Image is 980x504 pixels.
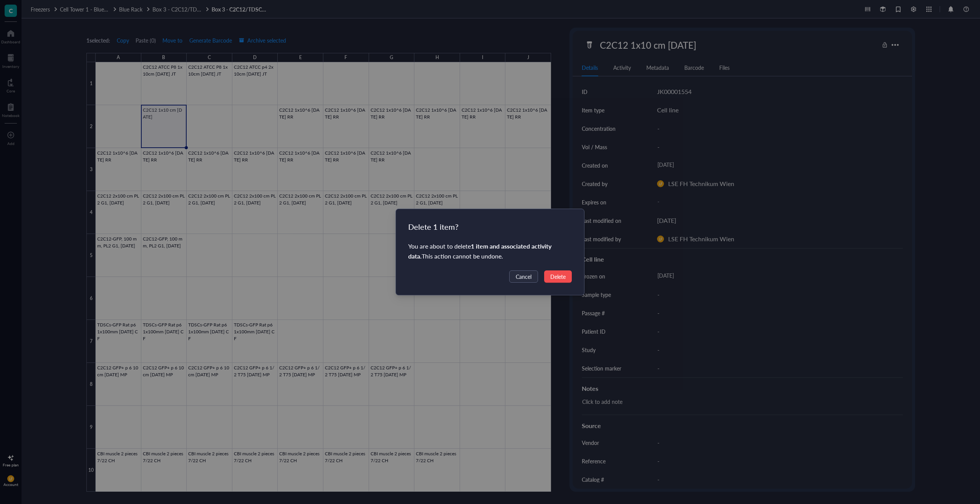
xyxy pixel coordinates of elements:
strong: 1 item and associated activity data . [408,242,551,260]
div: Delete 1 item? [408,221,459,232]
button: Delete [544,270,572,283]
span: Delete [550,272,566,281]
button: Cancel [509,270,538,283]
div: You are about to delete This action cannot be undone. [408,241,572,261]
span: Cancel [516,272,531,281]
